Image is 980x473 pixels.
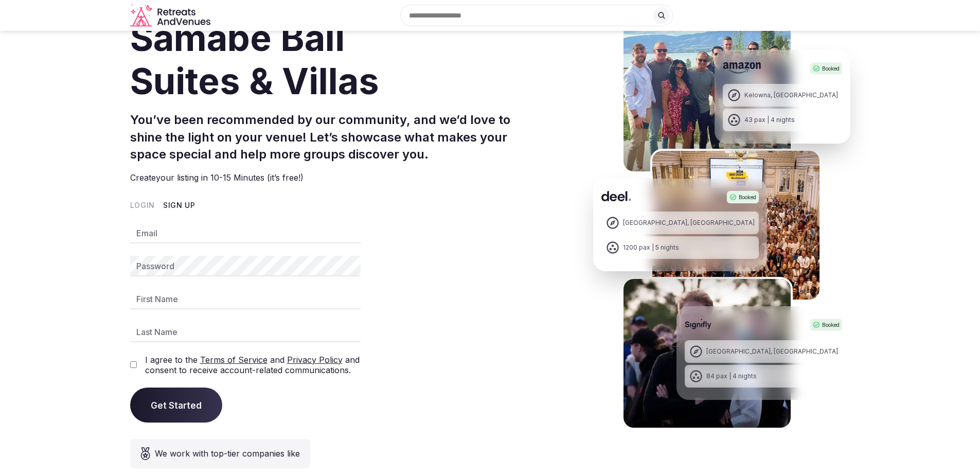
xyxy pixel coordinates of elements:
label: I agree to the and and consent to receive account-related communications. [145,355,361,375]
div: 43 pax | 4 nights [744,116,795,125]
a: Visit the homepage [130,4,212,27]
span: Get Started [151,400,202,410]
img: Signifly Portugal Retreat [621,277,793,430]
div: Booked [810,62,842,75]
img: Amazon Kelowna Retreat [621,21,793,173]
button: Login [130,200,155,211]
svg: Retreats and Venues company logo [130,4,212,27]
button: Sign Up [163,200,195,211]
div: Kelowna, [GEOGRAPHIC_DATA] [744,91,838,100]
h2: You’ve been recommended by our community, and we’d love to shine the light on your venue! Let’s s... [130,111,530,163]
button: Get Started [130,388,222,423]
div: Booked [810,319,842,331]
div: [GEOGRAPHIC_DATA], [GEOGRAPHIC_DATA] [623,219,755,227]
div: [GEOGRAPHIC_DATA], [GEOGRAPHIC_DATA] [706,347,838,356]
a: Terms of Service [200,355,268,365]
div: We work with top-tier companies like [130,439,310,468]
h1: Samabe Bali Suites & Villas [130,16,530,103]
div: 84 pax | 4 nights [706,372,757,381]
div: Booked [727,191,759,203]
div: 1200 pax | 5 nights [623,243,679,252]
p: Create your listing in 10-15 Minutes (it’s free!) [130,171,530,184]
img: Deel Spain Retreat [650,149,822,302]
a: Privacy Policy [287,355,343,365]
